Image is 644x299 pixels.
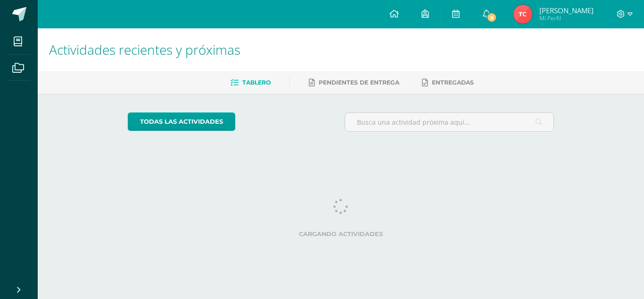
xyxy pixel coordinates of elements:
span: 8 [487,12,497,23]
input: Busca una actividad próxima aquí... [345,113,554,131]
span: Mi Perfil [539,14,594,22]
a: Entregadas [422,75,474,90]
a: Pendientes de entrega [309,75,399,90]
span: Pendientes de entrega [319,79,399,86]
label: Cargando actividades [128,231,554,238]
span: Entregadas [432,79,474,86]
a: todas las Actividades [128,112,235,131]
span: Actividades recientes y próximas [49,41,240,59]
img: 427d6b45988be05d04198d9509dcda7c.png [513,5,532,24]
a: Tablero [231,75,271,90]
span: [PERSON_NAME] [539,6,594,15]
span: Tablero [242,79,271,86]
